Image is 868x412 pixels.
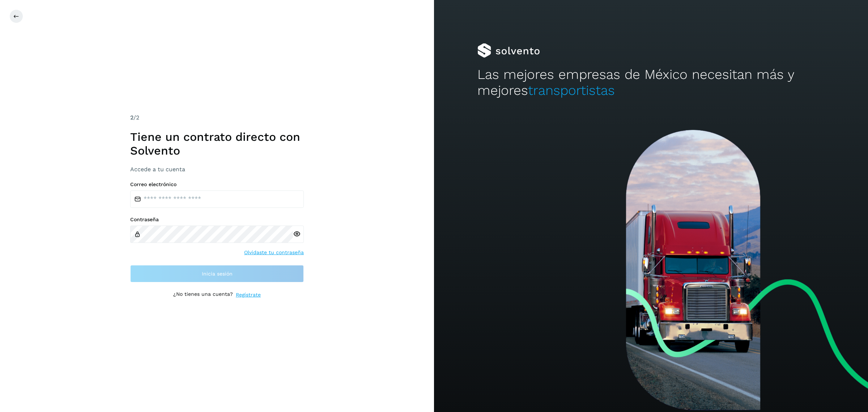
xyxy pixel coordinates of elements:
h3: Accede a tu cuenta [130,166,304,173]
button: Inicia sesión [130,265,304,282]
span: transportistas [528,83,615,98]
span: Inicia sesión [202,271,233,276]
label: Correo electrónico [130,181,304,188]
span: 2 [130,114,133,121]
div: /2 [130,113,304,122]
a: Olvidaste tu contraseña [244,249,304,256]
p: ¿No tienes una cuenta? [173,291,233,299]
h2: Las mejores empresas de México necesitan más y mejores [477,67,825,99]
label: Contraseña [130,216,304,223]
h1: Tiene un contrato directo con Solvento [130,130,304,158]
a: Regístrate [236,291,261,299]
